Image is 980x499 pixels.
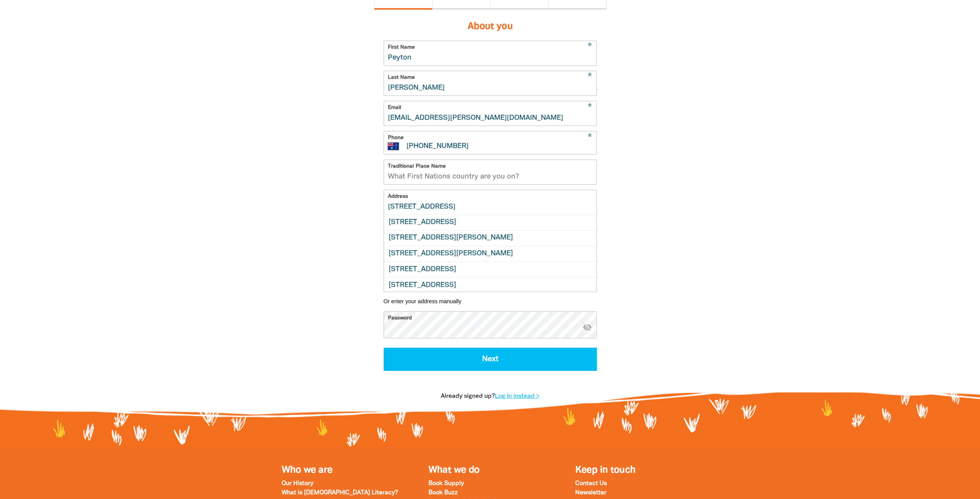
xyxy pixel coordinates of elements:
[575,466,635,475] span: Keep in touch
[428,490,457,496] a: Book Buzz
[428,481,464,486] a: Book Supply
[384,277,596,293] div: [STREET_ADDRESS]
[588,133,592,142] i: Required
[374,392,606,401] p: Already signed up?
[495,394,540,399] a: Log in instead >
[384,230,596,246] div: [STREET_ADDRESS][PERSON_NAME]
[384,298,597,304] button: Or enter your address manually
[384,19,597,34] h3: About you
[428,466,479,475] a: What we do
[384,160,596,184] input: What First Nations country are you on?
[282,481,313,486] a: Our History
[583,322,592,333] button: visibility_off
[384,246,596,262] div: [STREET_ADDRESS][PERSON_NAME]
[583,322,592,331] i: Hide password
[384,261,596,277] div: [STREET_ADDRESS]
[282,466,333,475] a: Who we are
[282,490,398,496] a: What is [DEMOGRAPHIC_DATA] Literacy?
[575,490,606,496] a: Newsletter
[384,348,597,371] button: Next
[384,215,596,230] div: [STREET_ADDRESS]
[575,481,606,486] a: Contact Us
